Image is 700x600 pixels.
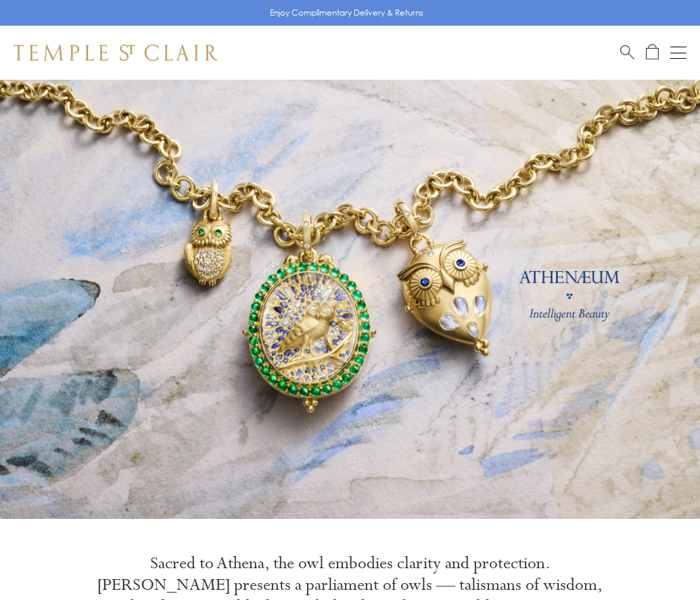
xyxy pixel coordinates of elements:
p: Enjoy Complimentary Delivery & Returns [270,6,423,20]
a: Search [620,44,634,61]
a: Open Shopping Bag [646,44,659,61]
button: Open navigation [670,45,686,61]
img: Temple St. Clair [14,45,218,61]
